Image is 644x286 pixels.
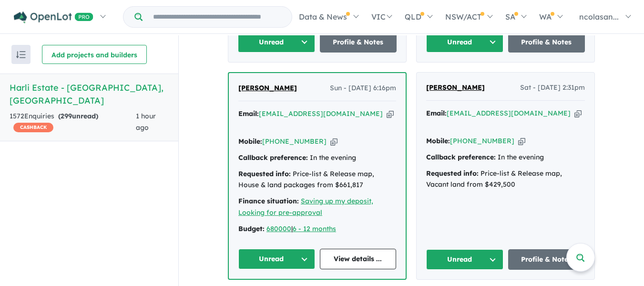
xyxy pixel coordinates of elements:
button: Copy [330,137,337,147]
strong: Requested info: [238,169,291,178]
input: Try estate name, suburb, builder or developer [144,7,290,27]
a: 680000 [266,224,291,233]
span: ncolasan... [579,12,619,21]
strong: Mobile: [426,137,450,145]
a: [PERSON_NAME] [426,82,485,94]
span: Sat - [DATE] 2:31pm [520,82,585,94]
div: Price-list & Release map, Vacant land from $429,500 [426,168,585,191]
a: View details ... [320,249,397,269]
div: Price-list & Release map, House & land packages from $661,817 [238,169,396,191]
div: | [238,223,396,235]
strong: Budget: [238,224,265,233]
strong: Email: [238,109,259,118]
div: 1572 Enquir ies [10,111,136,134]
span: CASHBACK [13,123,53,132]
button: Copy [518,136,525,146]
a: [PHONE_NUMBER] [262,137,327,146]
strong: Email: [426,109,447,117]
strong: Mobile: [238,137,262,146]
strong: Callback preference: [238,153,308,162]
img: sort.svg [16,51,26,58]
a: Profile & Notes [508,32,585,53]
strong: Finance situation: [238,197,299,205]
button: Unread [238,32,315,53]
a: [EMAIL_ADDRESS][DOMAIN_NAME] [447,109,571,117]
a: Saving up my deposit, Looking for pre-approval [238,197,373,217]
button: Copy [574,108,582,118]
strong: Requested info: [426,169,479,178]
span: 299 [61,112,72,120]
a: [PERSON_NAME] [238,83,297,94]
strong: ( unread) [58,112,98,120]
strong: Callback preference: [426,153,496,161]
a: Profile & Notes [320,32,397,53]
span: Sun - [DATE] 6:16pm [330,83,396,94]
button: Unread [238,249,315,269]
div: In the evening [238,152,396,164]
a: Profile & Notes [508,249,585,270]
span: [PERSON_NAME] [238,84,297,92]
button: Unread [426,249,503,270]
a: [PHONE_NUMBER] [450,137,514,145]
a: 6 - 12 months [293,224,336,233]
button: Unread [426,32,503,53]
a: [EMAIL_ADDRESS][DOMAIN_NAME] [259,109,383,118]
div: In the evening [426,152,585,163]
h5: Harli Estate - [GEOGRAPHIC_DATA] , [GEOGRAPHIC_DATA] [10,81,169,107]
img: Openlot PRO Logo White [14,11,93,23]
span: 1 hour ago [136,112,156,132]
span: [PERSON_NAME] [426,83,485,92]
button: Copy [387,109,394,119]
button: Add projects and builders [42,45,147,64]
